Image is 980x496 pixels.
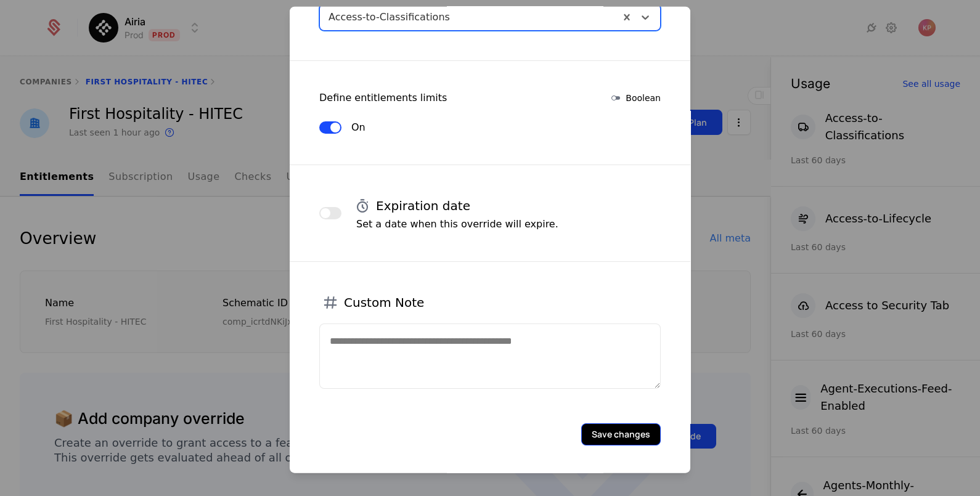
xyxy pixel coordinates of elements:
span: Boolean [626,91,661,104]
label: On [351,120,365,134]
h4: Expiration date [376,197,470,214]
div: Define entitlements limits [319,90,447,105]
h4: Custom Note [344,293,424,311]
p: Set a date when this override will expire. [356,216,558,231]
button: Save changes [581,423,661,445]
